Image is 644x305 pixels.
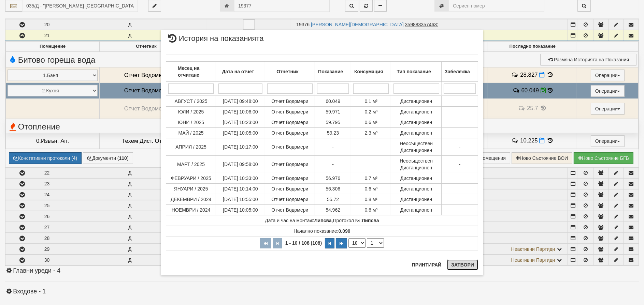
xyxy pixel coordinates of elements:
span: 0.6 м³ [364,186,377,192]
td: АВГУСТ / 2025 [166,96,216,107]
select: Брой редове на страница [348,238,366,248]
span: 60.049 [326,98,340,104]
span: 59.971 [326,109,340,115]
button: Първа страница [260,238,271,248]
b: Показание [318,69,343,74]
span: История на показанията [166,35,264,47]
td: Отчет Водомери [265,204,315,215]
span: 56.306 [326,186,340,192]
th: Тип показание: No sort applied, activate to apply an ascending sort [391,61,442,81]
td: Неосъществен Дистанционен [391,155,442,173]
td: [DATE] 10:06:00 [216,106,265,117]
span: 2.3 м³ [364,130,377,136]
th: Месец на отчитане: No sort applied, activate to apply an ascending sort [166,61,216,81]
td: Дистанционен [391,183,442,194]
th: Отчетник: No sort applied, activate to apply an ascending sort [265,61,315,81]
th: Консумация: No sort applied, activate to apply an ascending sort [351,61,391,81]
td: [DATE] 10:05:00 [216,127,265,138]
button: Принтирай [408,259,445,270]
b: Месец на отчитане [178,65,200,78]
span: 0.6 м³ [364,120,377,125]
th: Дата на отчет: No sort applied, activate to apply an ascending sort [216,61,265,81]
button: Затвори [447,259,478,270]
td: Дистанционен [391,96,442,107]
td: Отчет Водомери [265,127,315,138]
span: - [332,162,334,167]
strong: Липсва [362,218,379,223]
td: Дистанционен [391,117,442,127]
td: МАЙ / 2025 [166,127,216,138]
td: НОЕМВРИ / 2024 [166,204,216,215]
td: Отчет Водомери [265,194,315,204]
td: , [166,215,478,226]
span: 54.962 [326,207,340,213]
b: Консумация [354,69,383,74]
td: Дистанционен [391,106,442,117]
td: [DATE] 09:48:00 [216,96,265,107]
td: Отчет Водомери [265,138,315,155]
span: - [332,144,334,150]
span: 0.1 м³ [364,98,377,104]
span: 59.795 [326,120,340,125]
td: ЮЛИ / 2025 [166,106,216,117]
span: 56.976 [326,176,340,181]
td: [DATE] 10:17:00 [216,138,265,155]
td: Отчет Водомери [265,106,315,117]
td: [DATE] 09:58:00 [216,155,265,173]
td: ДЕКЕМВРИ / 2024 [166,194,216,204]
span: 55.72 [327,197,339,202]
button: Предишна страница [273,238,282,248]
th: Показание: No sort applied, activate to apply an ascending sort [315,61,351,81]
span: Протокол №: [333,218,379,223]
button: Следваща страница [325,238,334,248]
span: 0.2 м³ [364,109,377,115]
th: Забележка: No sort applied, activate to apply an ascending sort [441,61,478,81]
b: Тип показание [397,69,431,74]
td: Дистанционен [391,194,442,204]
td: [DATE] 10:23:00 [216,117,265,127]
td: [DATE] 10:14:00 [216,183,265,194]
td: [DATE] 10:33:00 [216,173,265,183]
td: Неосъществен Дистанционен [391,138,442,155]
span: 0.6 м³ [364,207,377,213]
td: Отчет Водомери [265,96,315,107]
td: Отчет Водомери [265,183,315,194]
td: Дистанционен [391,127,442,138]
b: Дата на отчет [222,69,254,74]
select: Страница номер [367,238,384,248]
span: - [459,162,461,167]
td: АПРИЛ / 2025 [166,138,216,155]
td: Отчет Водомери [265,117,315,127]
span: 0.7 м³ [364,176,377,181]
span: 1 - 10 / 108 (108) [284,240,324,246]
td: ФЕВРУАРИ / 2025 [166,173,216,183]
td: [DATE] 10:55:00 [216,194,265,204]
span: 59.23 [327,130,339,136]
td: Дистанционен [391,204,442,215]
td: ЮНИ / 2025 [166,117,216,127]
td: Отчет Водомери [265,155,315,173]
span: Дата и час на монтаж: [265,218,331,223]
strong: 0.090 [339,228,350,234]
td: [DATE] 10:05:00 [216,204,265,215]
b: Отчетник [276,69,298,74]
td: ЯНУАРИ / 2025 [166,183,216,194]
td: Отчет Водомери [265,173,315,183]
span: 0.8 м³ [364,197,377,202]
td: МАРТ / 2025 [166,155,216,173]
button: Последна страница [336,238,347,248]
b: Забележка [445,69,470,74]
strong: Липсва [314,218,332,223]
span: Начално показание: [294,228,350,234]
span: - [459,144,461,150]
td: Дистанционен [391,173,442,183]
